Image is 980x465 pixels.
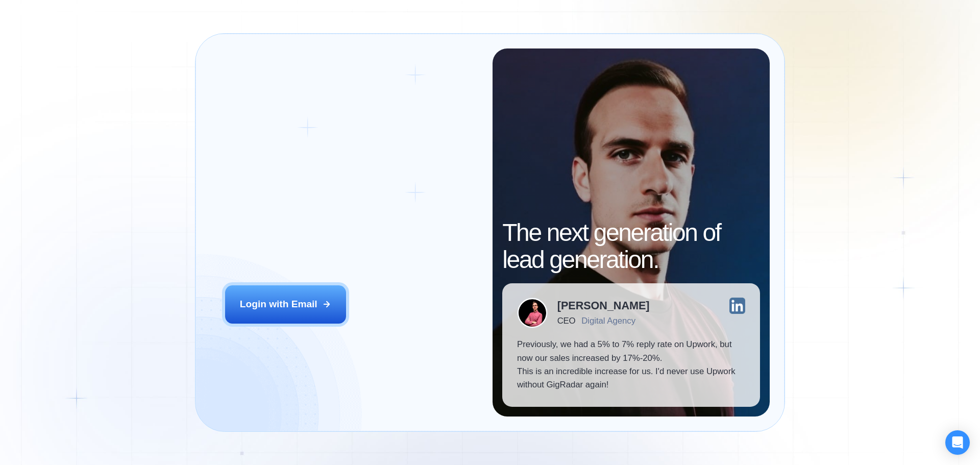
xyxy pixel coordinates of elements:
p: Previously, we had a 5% to 7% reply rate on Upwork, but now our sales increased by 17%-20%. This ... [517,338,745,392]
h2: The next generation of lead generation. [502,219,760,274]
div: Login with Email [240,298,317,311]
div: Digital Agency [581,316,635,326]
button: Login with Email [225,285,347,323]
div: [PERSON_NAME] [557,300,650,311]
div: Open Intercom Messenger [945,430,970,455]
div: CEO [557,316,575,326]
